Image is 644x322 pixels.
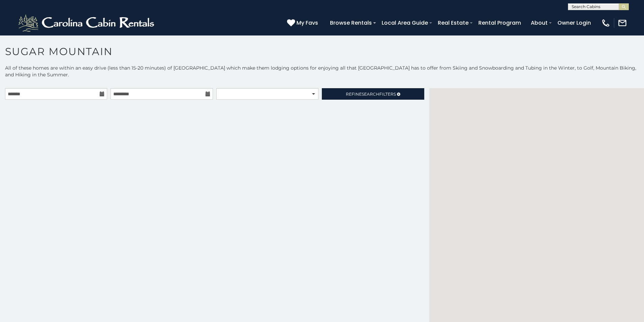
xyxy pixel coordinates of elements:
span: Search [362,92,379,97]
a: RefineSearchFilters [322,88,424,100]
img: White-1-2.png [17,13,157,33]
a: Real Estate [434,17,472,29]
a: Owner Login [554,17,594,29]
span: My Favs [296,19,318,27]
a: About [527,17,551,29]
a: My Favs [287,19,320,27]
img: mail-regular-white.png [618,18,627,28]
a: Rental Program [475,17,524,29]
span: Refine Filters [346,92,396,97]
a: Local Area Guide [378,17,431,29]
img: phone-regular-white.png [601,18,611,28]
a: Browse Rentals [327,17,375,29]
